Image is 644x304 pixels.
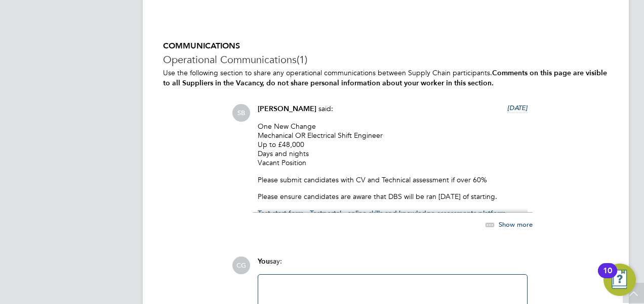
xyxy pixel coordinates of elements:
div: say: [258,257,528,274]
button: Open Resource Center, 10 new notifications [603,264,636,296]
span: (1) [297,53,307,66]
span: said: [318,104,333,113]
h3: Operational Communications [163,53,609,66]
span: [PERSON_NAME] [258,105,316,113]
span: Show more [499,220,533,228]
span: SB [232,104,250,122]
div: 10 [603,271,612,284]
span: You [258,257,270,266]
p: Please submit candidates with CV and Technical assessment if over 60% [258,175,528,184]
p: One New Change Mechanical OR Electrical Shift Engineer Up to £48,000 Days and nights Vacant Position [258,122,528,168]
b: Comments on this page are visible to all Suppliers in the Vacancy, do not share personal informat... [163,69,607,87]
p: Please ensure candidates are aware that DBS will be ran [DATE] of starting. [258,192,528,201]
a: Test start form - Testportal - online skills and knowledge assessments platform [258,209,506,218]
h5: COMMUNICATIONS [163,41,609,52]
span: [DATE] [507,104,528,112]
p: Use the following section to share any operational communications between Supply Chain participants. [163,68,609,87]
span: CG [232,257,250,274]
